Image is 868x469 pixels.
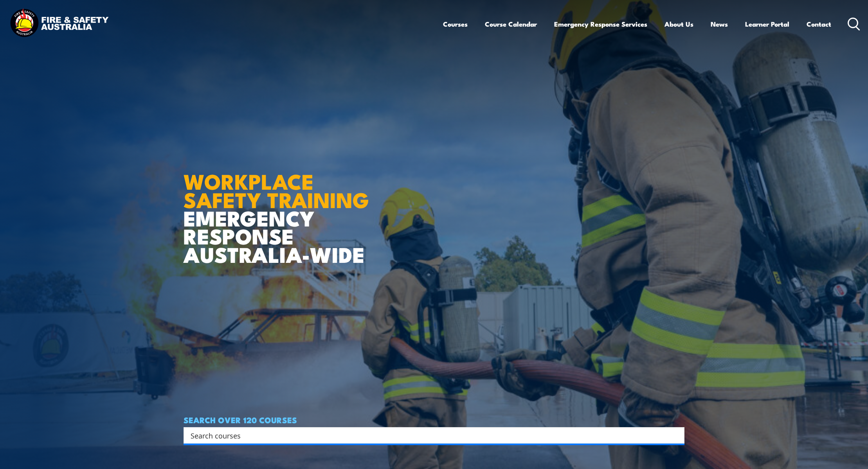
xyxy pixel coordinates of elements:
input: Search input [191,429,667,441]
h4: SEARCH OVER 120 COURSES [184,415,684,424]
a: Emergency Response Services [554,14,647,34]
h1: EMERGENCY RESPONSE AUSTRALIA-WIDE [184,152,375,263]
a: News [711,14,728,34]
a: Courses [443,14,468,34]
a: Contact [807,14,831,34]
a: About Us [665,14,693,34]
button: Search magnifier button [671,430,682,441]
form: Search form [192,430,669,441]
strong: WORKPLACE SAFETY TRAINING [184,164,369,215]
a: Course Calendar [485,14,537,34]
a: Learner Portal [745,14,789,34]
